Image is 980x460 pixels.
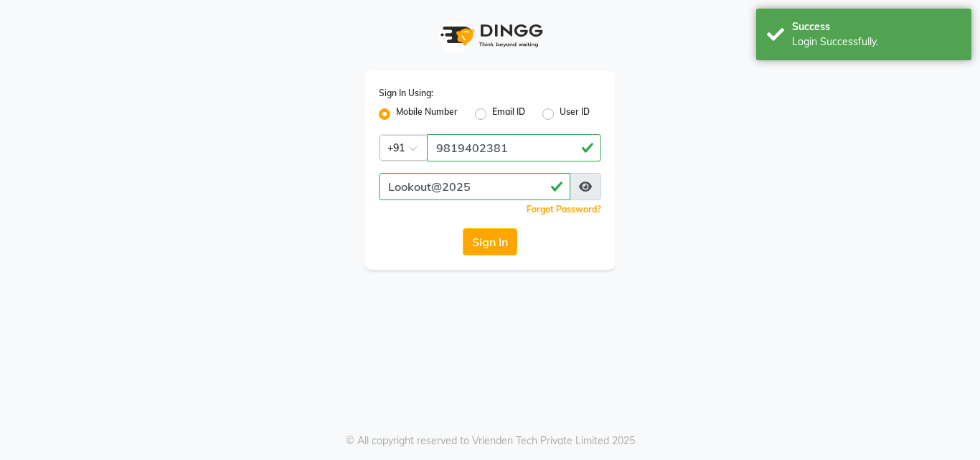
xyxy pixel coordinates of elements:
div: Success [792,19,961,34]
label: Mobile Number [396,105,458,123]
input: Username [379,173,570,200]
button: Sign In [463,228,517,255]
a: Forgot Password? [527,204,601,215]
div: Login Successfully. [792,34,961,50]
label: User ID [560,105,590,123]
img: logo1.svg [433,14,547,57]
label: Email ID [492,105,525,123]
input: Username [427,134,601,161]
label: Sign In Using: [379,87,433,100]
